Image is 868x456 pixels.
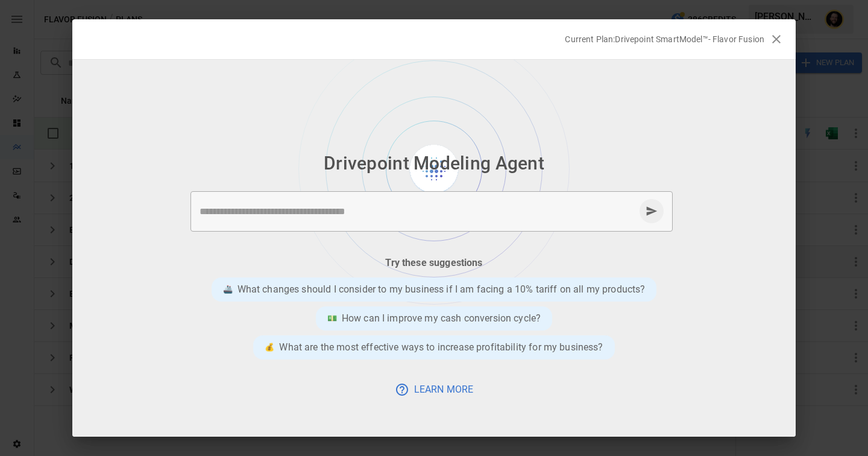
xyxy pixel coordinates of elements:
p: Drivepoint Modeling Agent [324,150,544,177]
div: 🚢What changes should I consider to my business if I am facing a 10% tariff on all my products? [212,277,657,302]
div: 💵 [327,311,337,326]
p: What are the most effective ways to increase profitability for my business? [279,340,603,355]
div: 💰 [265,340,274,355]
button: Learn More [386,379,482,400]
p: Try these suggestions [385,256,482,270]
div: 💰What are the most effective ways to increase profitability for my business? [253,335,614,359]
div: 🚢 [223,282,233,297]
p: How can I improve my cash conversion cycle? [342,311,541,326]
p: Learn More [414,382,474,397]
p: Current Plan: Drivepoint SmartModel™- Flavor Fusion [565,33,764,45]
img: Background [298,60,570,305]
p: What changes should I consider to my business if I am facing a 10% tariff on all my products? [237,282,646,297]
div: 💵How can I improve my cash conversion cycle? [316,306,552,331]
